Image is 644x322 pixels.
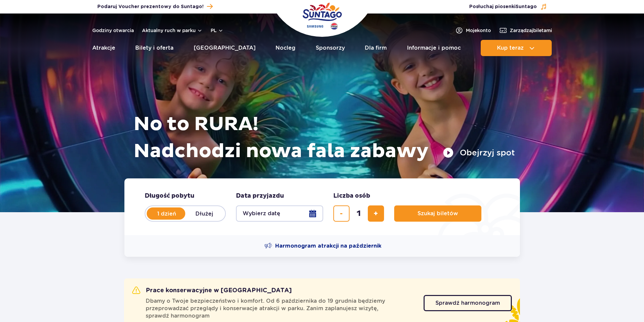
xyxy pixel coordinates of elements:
[368,205,384,222] button: dodaj bilet
[469,3,537,10] span: Posłuchaj piosenki
[132,287,292,295] h2: Prace konserwacyjne w [GEOGRAPHIC_DATA]
[316,40,345,56] a: Sponsorzy
[145,192,194,200] span: Długość pobytu
[407,40,461,56] a: Informacje i pomoc
[264,242,381,250] a: Harmonogram atrakcji na październik
[236,192,284,200] span: Data przyjazdu
[365,40,387,56] a: Dla firm
[135,40,173,56] a: Bilety i oferta
[146,297,415,320] span: Dbamy o Twoje bezpieczeństwo i komfort. Od 6 października do 19 grudnia będziemy przeprowadzać pr...
[124,178,520,235] form: Planowanie wizyty w Park of Poland
[516,4,537,9] span: Suntago
[134,111,515,165] h1: No to RURA! Nadchodzi nowa fala zabawy
[424,295,512,311] a: Sprawdź harmonogram
[211,27,223,34] button: pl
[469,3,547,10] button: Posłuchaj piosenkiSuntago
[194,40,256,56] a: [GEOGRAPHIC_DATA]
[333,192,370,200] span: Liczba osób
[435,300,500,306] span: Sprawdź harmonogram
[97,3,204,10] span: Podaruj Voucher prezentowy do Suntago!
[351,205,367,222] input: liczba biletów
[142,28,202,33] button: Aktualny ruch w parku
[418,210,458,217] span: Szukaj biletów
[92,40,115,56] a: Atrakcje
[147,206,186,221] label: 1 dzień
[275,242,381,250] span: Harmonogram atrakcji na październik
[97,2,213,11] a: Podaruj Voucher prezentowy do Suntago!
[455,26,491,34] a: Mojekonto
[466,27,491,34] span: Moje konto
[236,205,323,222] button: Wybierz datę
[481,40,552,56] button: Kup teraz
[499,26,552,34] a: Zarządzajbiletami
[185,206,224,221] label: Dłużej
[443,147,515,158] button: Obejrzyj spot
[510,27,552,34] span: Zarządzaj biletami
[394,205,481,222] button: Szukaj biletów
[333,205,350,222] button: usuń bilet
[92,27,134,34] a: Godziny otwarcia
[276,40,295,56] a: Nocleg
[497,45,524,51] span: Kup teraz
